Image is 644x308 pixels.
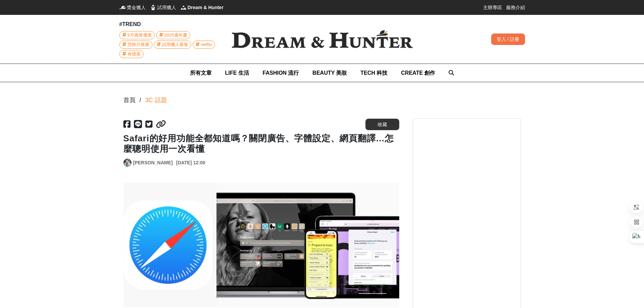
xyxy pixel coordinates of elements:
[401,70,435,76] span: CREATE 創作
[365,119,399,130] button: 收藏
[193,41,215,49] a: netflix
[140,96,141,105] div: /
[162,41,188,48] span: 試用獵人募集
[145,96,167,105] a: 3C 話題
[201,41,212,48] span: netflix
[119,4,126,11] img: 獎金獵人
[225,64,249,82] a: LIFE 生活
[123,159,132,167] a: Avatar
[150,4,157,11] img: 試用獵人
[506,4,525,11] a: 服務介紹
[188,4,224,11] span: Dream & Hunter
[119,31,155,39] a: 9月壽星優惠
[127,4,146,11] span: 獎金獵人
[133,159,173,166] a: [PERSON_NAME]
[123,183,399,307] img: Safari的好用功能全都知道嗎？關閉廣告、字體設定、網頁翻譯…怎麼聰明使用一次看懂
[263,70,299,76] span: FASHION 流行
[123,133,399,154] h1: Safari的好用功能全都知道嗎？關閉廣告、字體設定、網頁翻譯…怎麼聰明使用一次看懂
[164,31,187,39] span: 2025週年慶
[312,70,347,76] span: BEAUTY 美妝
[154,41,191,49] a: 試用獵人募集
[225,70,249,76] span: LIFE 生活
[180,4,187,11] img: Dream & Hunter
[401,64,435,82] a: CREATE 創作
[119,20,221,28] div: #TREND
[360,64,387,82] a: TECH 科技
[127,31,152,39] span: 9月壽星優惠
[491,33,525,45] div: 登入 / 註冊
[119,41,152,49] a: 恐怖片推薦
[127,50,141,58] span: 肯德基
[190,70,212,76] span: 所有文章
[263,64,299,82] a: FASHION 流行
[127,41,149,48] span: 恐怖片推薦
[119,4,146,11] a: 獎金獵人獎金獵人
[119,50,144,58] a: 肯德基
[150,4,176,11] a: 試用獵人試用獵人
[483,4,502,11] a: 主辦專區
[180,4,224,11] a: Dream & HunterDream & Hunter
[123,96,136,105] div: 首頁
[176,159,205,166] div: [DATE] 12:00
[157,4,176,11] span: 試用獵人
[360,70,387,76] span: TECH 科技
[124,159,131,166] img: Avatar
[221,19,424,59] img: Dream & Hunter
[190,64,212,82] a: 所有文章
[156,31,190,39] a: 2025週年慶
[312,64,347,82] a: BEAUTY 美妝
